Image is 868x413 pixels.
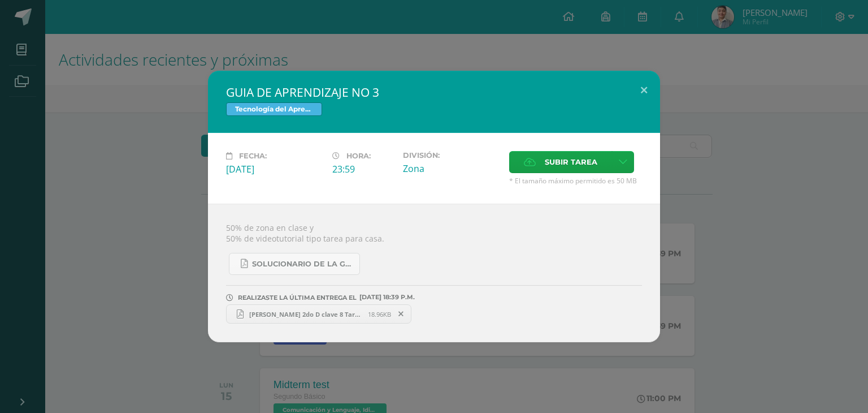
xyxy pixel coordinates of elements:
span: Hora: [346,152,371,160]
span: [DATE] 18:39 P.M. [357,297,415,298]
span: Fecha: [239,152,267,160]
span: SOLUCIONARIO DE LA GUIA 3 FUNCIONES..pdf [252,260,354,269]
span: * El tamaño máximo permitido es 50 MB [509,176,642,186]
span: [PERSON_NAME] 2do D clave 8 Tarea en casa Guía 3 Informática IV Unidad.pdf [244,310,368,319]
span: 18.96KB [368,310,391,319]
label: División: [403,151,500,160]
a: SOLUCIONARIO DE LA GUIA 3 FUNCIONES..pdf [229,253,360,275]
button: Close (Esc) [628,71,660,109]
div: Zona [403,162,500,175]
div: 23:59 [332,163,394,175]
a: [PERSON_NAME] 2do D clave 8 Tarea en casa Guía 3 Informática IV Unidad.pdf 18.96KB [226,304,411,324]
div: 50% de zona en clase y 50% de videotutorial tipo tarea para casa. [208,204,660,342]
span: Subir tarea [545,152,597,173]
h2: GUIA DE APRENDIZAJE NO 3 [226,84,642,100]
span: REALIZASTE LA ÚLTIMA ENTREGA EL [238,294,357,302]
span: Remover entrega [392,308,411,320]
div: [DATE] [226,163,323,175]
span: Tecnología del Aprendizaje y la Comunicación (Informática) [226,102,322,116]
